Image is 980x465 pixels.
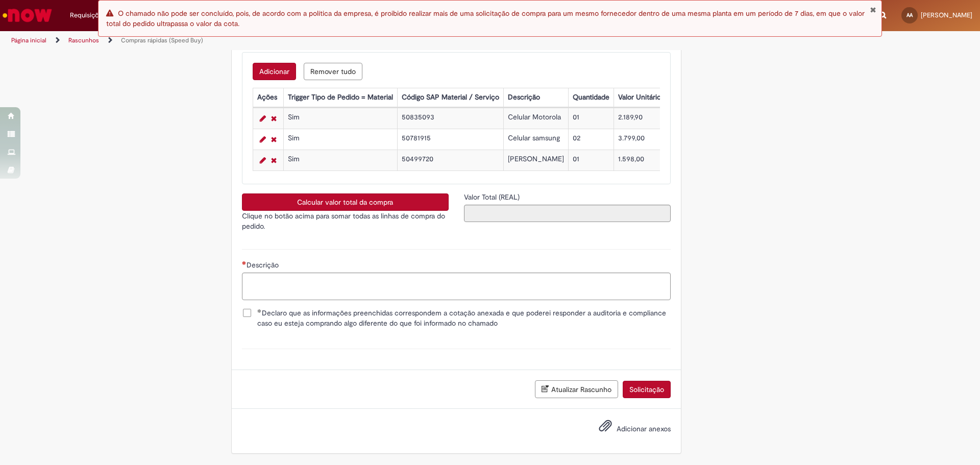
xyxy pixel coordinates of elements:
[253,88,283,107] th: Ações
[568,88,614,107] th: Quantidade
[268,133,279,145] a: Remover linha 2
[397,129,503,150] td: 50781915
[503,150,568,171] td: [PERSON_NAME]
[614,150,665,171] td: 1.598,00
[121,36,203,44] a: Compras rápidas (Speed Buy)
[921,11,972,19] span: [PERSON_NAME]
[906,12,913,18] span: AA
[70,10,106,20] span: Requisições
[617,424,671,433] span: Adicionar anexos
[242,193,449,211] button: Calcular valor total da compra
[11,36,46,44] a: Página inicial
[503,108,568,129] td: Celular Motorola
[257,154,268,166] a: Editar Linha 3
[268,112,279,125] a: Remover linha 1
[257,133,268,145] a: Editar Linha 2
[283,108,397,129] td: Sim
[283,150,397,171] td: Sim
[68,36,99,44] a: Rascunhos
[242,273,671,300] textarea: Descrição
[253,63,296,80] button: Add a row for Lista de Itens
[257,309,262,313] span: Obrigatório Preenchido
[242,211,449,231] p: Clique no botão acima para somar todas as linhas de compra do pedido.
[268,154,279,166] a: Remover linha 3
[1,5,54,26] img: ServiceNow
[503,129,568,150] td: Celular samsung
[304,63,362,80] button: Remove all rows for Lista de Itens
[283,88,397,107] th: Trigger Tipo de Pedido = Material
[257,112,268,125] a: Editar Linha 1
[242,261,247,265] span: Necessários
[623,381,671,398] button: Solicitação
[535,380,618,398] button: Atualizar Rascunho
[568,150,614,171] td: 01
[8,31,646,50] ul: Trilhas de página
[614,129,665,150] td: 3.799,00
[257,308,671,328] span: Declaro que as informações preenchidas correspondem a cotação anexada e que poderei responder a a...
[503,88,568,107] th: Descrição
[464,205,671,222] input: Valor Total (REAL)
[397,150,503,171] td: 50499720
[596,417,615,440] button: Adicionar anexos
[397,108,503,129] td: 50835093
[568,129,614,150] td: 02
[614,88,665,107] th: Valor Unitário
[614,108,665,129] td: 2.189,90
[397,88,503,107] th: Código SAP Material / Serviço
[283,129,397,150] td: Sim
[247,260,281,270] span: Descrição
[464,192,522,202] span: Somente leitura - Valor Total (REAL)
[870,6,876,14] button: Fechar Notificação
[568,108,614,129] td: 01
[106,9,865,28] span: O chamado não pode ser concluído, pois, de acordo com a política da empresa, é proibido realizar ...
